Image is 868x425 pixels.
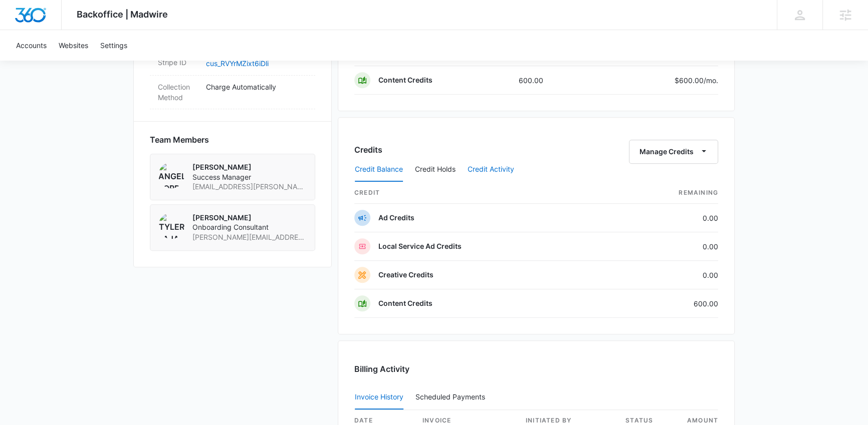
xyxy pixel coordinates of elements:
button: Manage Credits [629,140,718,164]
button: Invoice History [355,385,403,409]
button: Credit Balance [355,158,403,182]
h3: Credits [354,144,382,156]
td: 0.00 [612,232,718,261]
p: Content Credits [378,298,432,308]
h3: Billing Activity [354,363,718,375]
img: Angelis Torres [158,162,184,188]
td: 600.00 [511,66,596,95]
p: Charge Automatically [206,82,307,92]
td: 600.00 [612,289,718,318]
dt: Stripe ID [158,57,198,68]
p: [PERSON_NAME] [192,162,307,172]
td: 0.00 [612,261,718,289]
td: 0.00 [612,204,718,232]
p: Content Credits [378,75,432,85]
span: /mo. [704,76,718,85]
button: Credit Holds [415,158,456,182]
th: Remaining [612,182,718,204]
span: Success Manager [192,172,307,182]
div: Stripe IDcus_RVYrMZixt6iDli [150,51,315,76]
div: Scheduled Payments [415,393,489,400]
img: Tyler Pajak [158,213,184,239]
p: Local Service Ad Credits [378,241,462,251]
a: Accounts [10,30,53,61]
a: Websites [53,30,94,61]
span: [EMAIL_ADDRESS][PERSON_NAME][DOMAIN_NAME] [192,182,307,192]
th: credit [354,182,612,204]
span: [PERSON_NAME][EMAIL_ADDRESS][PERSON_NAME][DOMAIN_NAME] [192,232,307,242]
p: Creative Credits [378,270,433,280]
span: Team Members [150,134,209,146]
a: cus_RVYrMZixt6iDli [206,59,269,68]
button: Credit Activity [468,158,514,182]
p: Ad Credits [378,213,414,223]
p: [PERSON_NAME] [192,213,307,223]
span: Backoffice | Madwire [77,9,168,20]
dt: Collection Method [158,82,198,103]
a: Settings [94,30,133,61]
div: Collection MethodCharge Automatically [150,76,315,109]
span: Onboarding Consultant [192,222,307,232]
p: $600.00 [671,75,718,86]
